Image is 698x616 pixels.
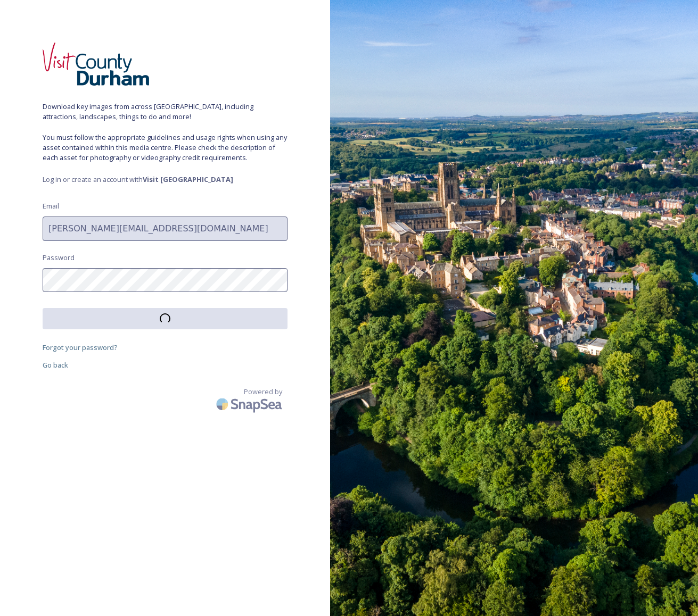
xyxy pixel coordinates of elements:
img: header-logo.png [43,43,149,86]
img: tab_keywords_by_traffic_grey.svg [106,62,114,70]
div: v 4.0.25 [30,17,52,26]
img: website_grey.svg [17,28,26,36]
div: Domain: [DOMAIN_NAME] [28,28,117,36]
span: Email [43,201,59,211]
img: tab_domain_overview_orange.svg [29,62,37,70]
img: logo_orange.svg [17,17,26,26]
span: Forgot your password? [43,343,118,352]
strong: Visit [GEOGRAPHIC_DATA] [143,174,233,184]
span: Password [43,253,75,263]
span: Go back [43,360,68,370]
div: Domain Overview [40,63,95,70]
img: SnapSea Logo [213,392,288,417]
div: Keywords by Traffic [118,63,179,70]
span: Powered by [244,387,282,397]
span: Download key images from across [GEOGRAPHIC_DATA], including attractions, landscapes, things to d... [43,102,288,163]
a: Forgot your password? [43,341,288,354]
span: Log in or create an account with [43,174,288,185]
input: john.doe@snapsea.io [43,217,288,241]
